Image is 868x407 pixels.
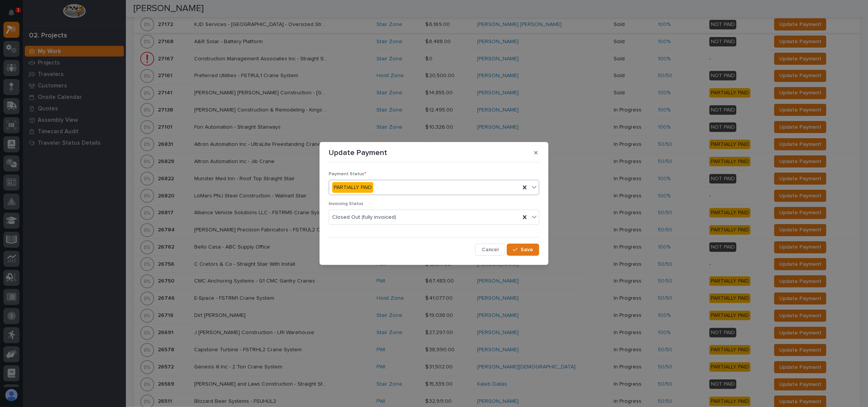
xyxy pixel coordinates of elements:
[329,202,363,206] span: Invoicing Status
[332,213,396,221] span: Closed Out (fully invoiced)
[332,182,373,193] div: PARTIALLY PAID
[507,244,539,256] button: Save
[475,244,505,256] button: Cancel
[482,246,499,253] span: Cancel
[521,246,533,253] span: Save
[329,148,387,157] p: Update Payment
[329,172,366,176] span: Payment Status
